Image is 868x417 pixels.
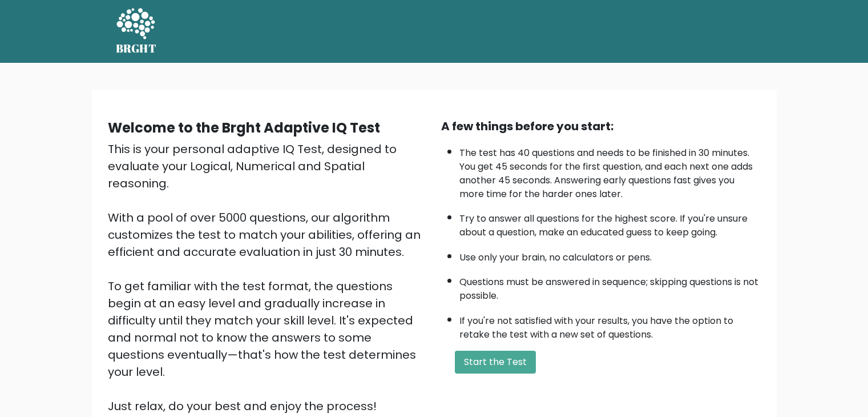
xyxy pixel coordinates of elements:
[108,141,427,415] div: This is your personal adaptive IQ Test, designed to evaluate your Logical, Numerical and Spatial ...
[459,245,761,264] li: Use only your brain, no calculators or pens.
[459,308,761,342] li: If you're not satisfied with your results, you have the option to retake the test with a new set ...
[108,118,380,137] b: Welcome to the Brght Adaptive IQ Test
[116,5,157,58] a: BRGHT
[455,351,536,374] button: Start the Test
[459,141,761,201] li: The test has 40 questions and needs to be finished in 30 minutes. You get 45 seconds for the firs...
[459,206,761,239] li: Try to answer all questions for the highest score. If you're unsure about a question, make an edu...
[116,42,157,55] h5: BRGHT
[441,118,761,135] div: A few things before you start:
[459,270,761,303] li: Questions must be answered in sequence; skipping questions is not possible.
